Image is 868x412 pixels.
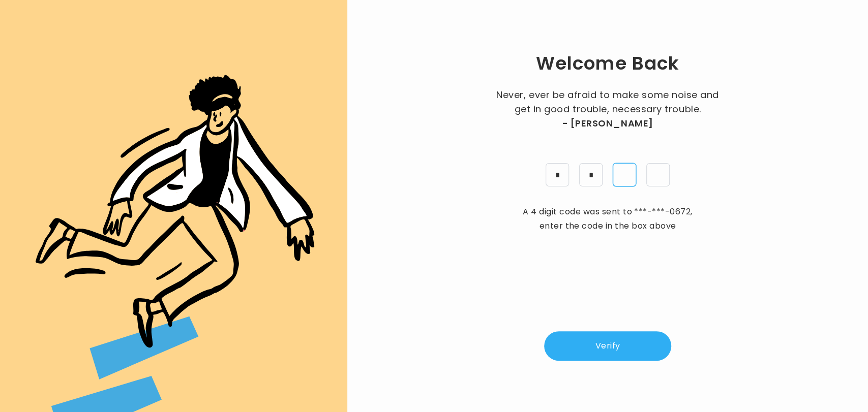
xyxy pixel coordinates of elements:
input: pin [613,163,636,186]
p: Never, ever be afraid to make some noise and get in good trouble, necessary trouble. [493,88,722,131]
p: A 4 digit code was sent to , enter the code in the box above [519,205,697,233]
input: pin [579,163,603,186]
span: - [PERSON_NAME] [562,116,653,131]
button: Verify [544,331,671,361]
input: pin [546,163,569,186]
h1: Welcome Back [535,51,679,76]
input: pin [646,163,670,186]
